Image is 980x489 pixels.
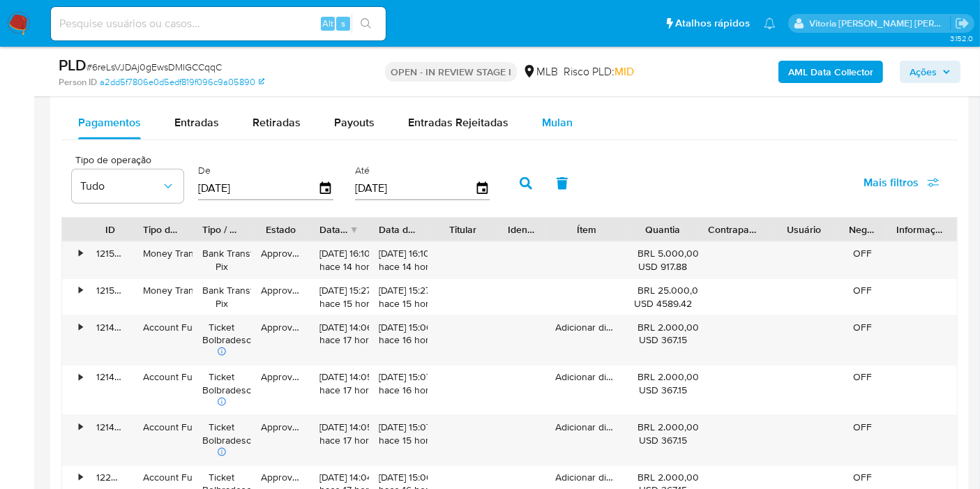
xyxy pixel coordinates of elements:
a: a2dd5f7806e0d5edf819f096c9a05890 [100,76,264,89]
b: PLD [59,54,86,76]
span: # 6reLsVJDAj0gEwsDMIGCCqqC [86,60,222,74]
button: AML Data Collector [778,61,883,83]
b: Person ID [59,76,97,89]
span: Risco PLD: [564,64,634,80]
a: Notificações [764,17,776,29]
input: Pesquise usuários ou casos... [51,15,386,33]
span: 3.152.0 [950,33,973,44]
b: AML Data Collector [788,61,873,83]
div: MLB [522,64,558,80]
a: Sair [955,16,970,31]
p: vitoria.caldeira@mercadolivre.com [810,17,951,30]
span: Ações [910,61,937,83]
span: Atalhos rápidos [675,16,750,31]
span: Alt [322,17,333,30]
p: OPEN - IN REVIEW STAGE I [385,62,517,82]
span: MID [615,63,634,80]
span: s [341,17,345,30]
button: search-icon [352,14,380,33]
button: Ações [900,61,960,83]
